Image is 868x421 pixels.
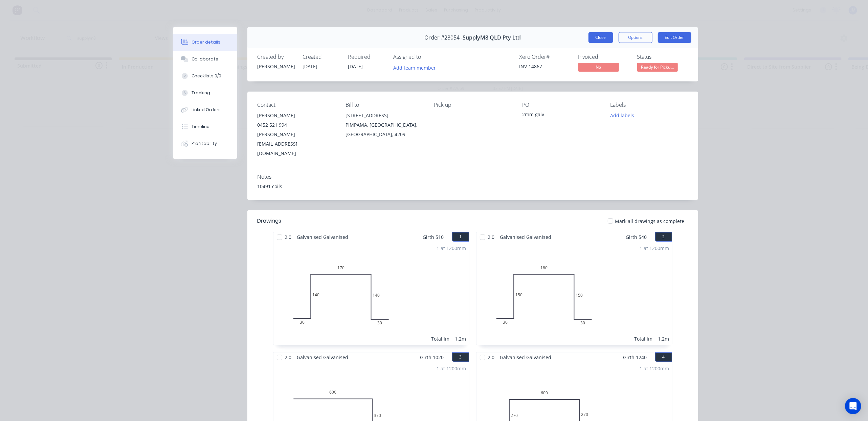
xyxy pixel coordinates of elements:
div: Collaborate [192,56,218,62]
span: Galvanised Galvanised [497,352,554,362]
div: INV-14867 [519,63,570,70]
span: Girth 540 [626,232,647,242]
div: 1.2m [455,335,466,342]
div: Order details [192,39,220,45]
button: Add team member [394,63,440,72]
div: Total lm [635,335,653,342]
div: PIMPAMA, [GEOGRAPHIC_DATA], [GEOGRAPHIC_DATA], 4209 [346,120,423,139]
button: Timeline [173,118,237,135]
span: Girth 510 [423,232,444,242]
div: Pick up [434,102,511,108]
div: 10491 coils [258,183,688,190]
button: Order details [173,34,237,51]
div: 1 at 1200mm [437,365,466,372]
div: Open Intercom Messenger [845,398,861,414]
span: Galvanised Galvanised [497,232,554,242]
div: Total lm [431,335,450,342]
div: 1.2m [658,335,669,342]
div: 030140170140301 at 1200mmTotal lm1.2m [273,242,469,345]
span: 2.0 [282,232,294,242]
div: Linked Orders [192,107,221,113]
button: 2 [655,232,672,242]
div: Labels [610,102,688,108]
div: [STREET_ADDRESS] [346,111,423,120]
button: Tracking [173,84,237,101]
button: Checklists 0/0 [173,68,237,84]
div: 2mm galv [522,111,600,120]
div: Contact [258,102,335,108]
div: Xero Order # [519,54,570,60]
span: Order #28054 - [424,34,463,41]
div: Status [637,54,688,60]
div: [PERSON_NAME] [258,111,335,120]
span: 2.0 [485,352,497,362]
button: Collaborate [173,51,237,68]
div: Bill to [346,102,423,108]
div: [PERSON_NAME] [258,63,295,70]
div: [STREET_ADDRESS]PIMPAMA, [GEOGRAPHIC_DATA], [GEOGRAPHIC_DATA], 4209 [346,111,423,139]
div: Checklists 0/0 [192,73,221,79]
span: SupplyM8 QLD Pty Ltd [463,34,521,41]
span: Mark all drawings as complete [615,218,685,225]
button: Options [619,32,652,43]
div: Assigned to [394,54,461,60]
button: 4 [655,352,672,362]
div: Invoiced [578,54,629,60]
span: Girth 1240 [623,352,647,362]
div: Profitability [192,141,217,147]
div: Created by [258,54,295,60]
span: 2.0 [485,232,497,242]
div: Created [303,54,340,60]
span: Galvanised Galvanised [294,352,351,362]
span: Galvanised Galvanised [294,232,351,242]
div: [PERSON_NAME]0452 521 994[PERSON_NAME][EMAIL_ADDRESS][DOMAIN_NAME] [258,111,335,158]
span: 2.0 [282,352,294,362]
button: Add labels [607,111,638,120]
div: Notes [258,174,688,180]
button: Linked Orders [173,101,237,118]
div: 1 at 1200mm [640,365,669,372]
button: 3 [452,352,469,362]
button: Close [588,32,613,43]
div: 1 at 1200mm [640,245,669,252]
span: Ready for Picku... [637,63,678,71]
div: PO [522,102,600,108]
div: Required [348,54,385,60]
span: Girth 1020 [420,352,444,362]
button: 1 [452,232,469,242]
div: 0452 521 994 [258,120,335,130]
div: 030150180150301 at 1200mmTotal lm1.2m [476,242,672,345]
button: Ready for Picku... [637,63,678,73]
span: No [578,63,619,71]
span: [DATE] [348,63,363,70]
div: Timeline [192,124,209,130]
span: [DATE] [303,63,318,70]
button: Add team member [390,63,439,72]
div: [PERSON_NAME][EMAIL_ADDRESS][DOMAIN_NAME] [258,130,335,158]
div: Tracking [192,90,210,96]
div: Drawings [258,217,282,225]
button: Edit Order [658,32,691,43]
button: Profitability [173,135,237,152]
div: 1 at 1200mm [437,245,466,252]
